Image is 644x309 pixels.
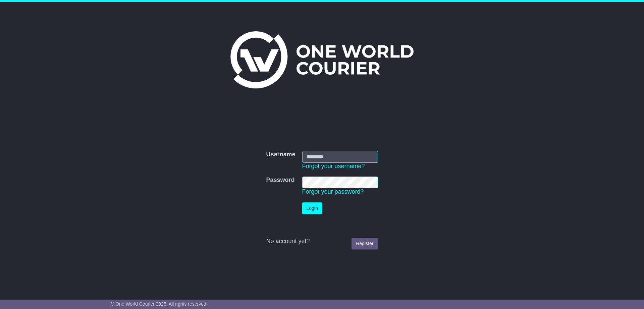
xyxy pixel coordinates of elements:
label: Username [266,151,295,158]
span: © One World Courier 2025. All rights reserved. [111,301,208,307]
img: One World [230,31,414,88]
div: No account yet? [266,238,378,245]
a: Forgot your username? [302,163,365,169]
label: Password [266,177,294,184]
button: Login [302,202,322,214]
a: Register [352,238,378,249]
a: Forgot your password? [302,188,364,195]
